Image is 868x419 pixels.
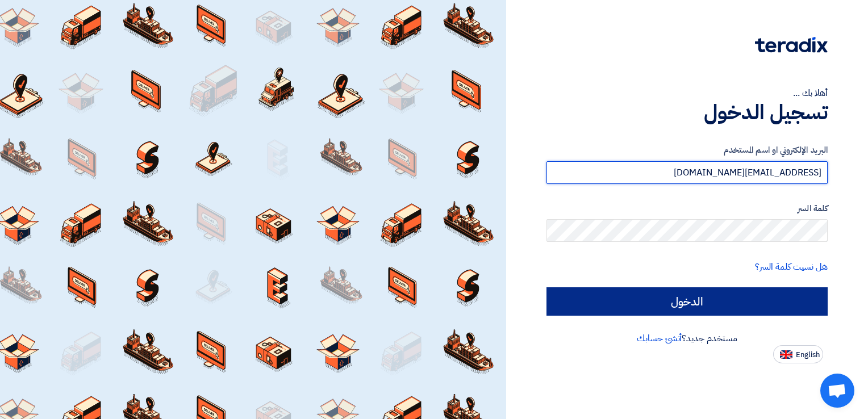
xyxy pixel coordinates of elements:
[796,351,820,359] span: English
[546,100,828,125] h1: تسجيل الدخول
[755,260,828,274] a: هل نسيت كلمة السر؟
[780,350,792,359] img: en-US.png
[546,161,828,184] input: أدخل بريد العمل الإلكتروني او اسم المستخدم الخاص بك ...
[546,332,828,345] div: مستخدم جديد؟
[546,202,828,215] label: كلمة السر
[546,287,828,316] input: الدخول
[546,144,828,157] label: البريد الإلكتروني او اسم المستخدم
[637,332,682,345] a: أنشئ حسابك
[773,345,823,363] button: English
[755,37,828,53] img: Teradix logo
[820,374,854,408] div: Open chat
[546,86,828,100] div: أهلا بك ...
